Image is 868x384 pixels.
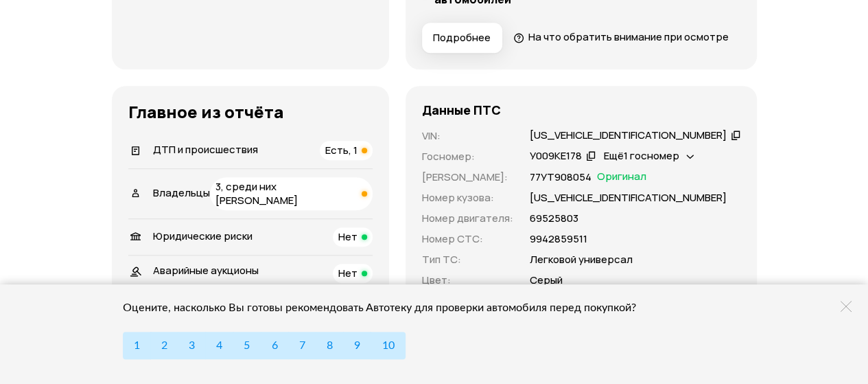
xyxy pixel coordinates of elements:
span: Ещё 1 госномер [604,148,679,163]
p: 77УТ908054 [530,170,591,185]
p: [US_VEHICLE_IDENTIFICATION_NUMBER] [530,190,727,205]
p: Тип ТС : [422,252,513,267]
span: 5 [244,340,250,351]
span: ДТП и происшествия [153,142,258,157]
span: 3, среди них [PERSON_NAME] [215,179,298,207]
p: Серый [530,273,563,288]
span: Подробнее [433,31,491,45]
h4: Данные ПТС [422,102,501,117]
div: [US_VEHICLE_IDENTIFICATION_NUMBER] [530,128,727,143]
p: Номер двигателя : [422,211,513,226]
span: 8 [327,340,333,351]
span: Нет [338,229,357,244]
button: 7 [288,332,316,359]
p: Номер СТС : [422,231,513,247]
button: 4 [205,332,233,359]
p: 69525803 [530,211,578,226]
span: 2 [161,340,167,351]
a: На что обратить внимание при осмотре [513,30,729,44]
p: Легковой универсал [530,252,633,267]
span: 7 [299,340,305,351]
span: 9 [354,340,360,351]
span: Юридические риски [153,229,253,243]
button: 9 [343,332,371,359]
span: Есть, 1 [325,143,357,157]
p: 9942859511 [530,231,587,247]
span: На что обратить внимание при осмотре [528,30,729,44]
p: VIN : [422,128,513,144]
p: Цвет : [422,273,513,288]
p: [PERSON_NAME] : [422,170,513,185]
span: Нет [338,266,357,280]
div: У009КЕ178 [530,149,582,163]
button: 2 [150,332,178,359]
span: Владельцы [153,185,210,200]
h3: Главное из отчёта [128,102,373,122]
button: Подробнее [422,23,502,53]
span: 3 [189,340,195,351]
span: 6 [272,340,278,351]
button: 3 [178,332,206,359]
button: 1 [123,332,151,359]
span: 1 [134,340,140,351]
span: 4 [216,340,222,351]
button: 5 [233,332,261,359]
span: Аварийные аукционы [153,263,259,278]
button: 8 [316,332,344,359]
button: 10 [371,332,405,359]
button: 6 [261,332,289,359]
p: Госномер : [422,149,513,164]
div: Оцените, насколько Вы готовы рекомендовать Автотеку для проверки автомобиля перед покупкой? [123,301,655,315]
p: Номер кузова : [422,190,513,205]
span: Оригинал [597,170,646,185]
span: 10 [382,340,394,351]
